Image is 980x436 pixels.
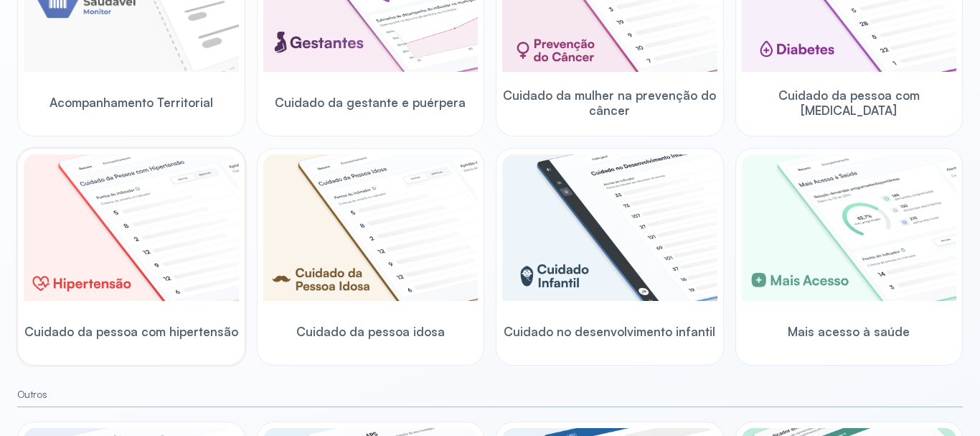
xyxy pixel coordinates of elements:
[296,324,445,339] span: Cuidado da pessoa idosa
[788,324,910,339] span: Mais acesso à saúde
[17,389,963,401] small: Outros
[504,324,715,339] span: Cuidado no desenvolvimento infantil
[502,88,717,119] span: Cuidado da mulher na prevenção do câncer
[502,154,717,301] img: child-development.png
[50,95,213,110] span: Acompanhamento Territorial
[275,95,466,110] span: Cuidado da gestante e puérpera
[742,154,957,301] img: healthcare-greater-access.png
[263,154,479,301] img: elderly.png
[24,154,239,301] img: hypertension.png
[742,88,957,119] span: Cuidado da pessoa com [MEDICAL_DATA]
[24,324,238,339] span: Cuidado da pessoa com hipertensão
